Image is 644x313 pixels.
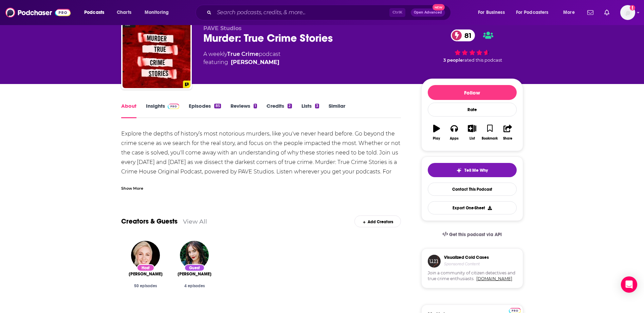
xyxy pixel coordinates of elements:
a: Creators & Guests [121,217,178,226]
a: View All [183,218,207,225]
button: open menu [558,7,583,18]
span: For Business [478,8,505,17]
img: Podchaser Pro [168,104,180,109]
a: [DOMAIN_NAME] [476,276,512,281]
span: Monitoring [145,8,169,17]
h4: Sponsored Content [444,262,489,266]
div: Play [433,137,440,141]
button: Open AdvancedNew [411,8,445,17]
div: Guest [184,264,205,271]
a: InsightsPodchaser Pro [146,103,180,118]
span: Ctrl K [389,8,405,17]
a: About [121,103,136,118]
div: 50 episodes [127,284,165,288]
a: Visualized Cold CasesSponsored ContentJoin a community of citizen detectives and true crime enthu... [421,248,523,305]
button: Bookmark [481,120,499,145]
a: Dr. Tristin Engels [178,271,211,277]
input: Search podcasts, credits, & more... [214,7,389,18]
a: Show notifications dropdown [602,7,612,18]
button: open menu [79,7,113,18]
div: Share [503,137,512,141]
div: List [470,137,475,141]
button: Show profile menu [620,5,635,20]
span: Open Advanced [414,11,442,14]
a: Vanessa Richardson [129,271,163,277]
a: Reviews1 [231,103,257,118]
div: Open Intercom Messenger [621,276,637,293]
div: 1 [254,104,257,108]
button: open menu [473,7,513,18]
span: New [433,4,445,11]
a: Get this podcast via API [437,226,508,243]
span: Tell Me Why [464,168,488,173]
a: Similar [329,103,345,118]
div: 3 [315,104,319,108]
div: 4 episodes [176,284,214,288]
a: Show notifications dropdown [585,7,596,18]
span: PAVE Studios [203,25,242,32]
img: User Profile [620,5,635,20]
a: True Crime [227,51,259,57]
span: Logged in as AtriaBooks [620,5,635,20]
button: Play [428,120,445,145]
button: Follow [428,85,517,100]
a: Contact This Podcast [428,183,517,196]
img: coldCase.18b32719.png [428,255,441,268]
span: featuring [203,58,280,66]
div: Explore the depths of history’s most notorious murders, like you've never heard before. Go beyond... [121,129,401,186]
img: Vanessa Richardson [131,241,160,270]
img: Murder: True Crime Stories [123,20,190,88]
span: More [563,8,575,17]
div: A weekly podcast [203,50,280,66]
button: tell me why sparkleTell Me Why [428,163,517,177]
a: 81 [451,29,475,41]
button: open menu [512,7,558,18]
button: List [463,120,481,145]
div: 85 [214,104,221,108]
img: tell me why sparkle [456,168,462,173]
div: 81 3 peoplerated this podcast [421,25,523,67]
button: Apps [445,120,463,145]
span: [PERSON_NAME] [129,271,163,277]
img: Podchaser - Follow, Share and Rate Podcasts [5,6,71,19]
span: Join a community of citizen detectives and true crime enthusiasts. [428,270,517,282]
img: Dr. Tristin Engels [180,241,209,270]
div: Apps [450,137,459,141]
a: Episodes85 [189,103,221,118]
div: Host [137,264,154,271]
span: Podcasts [84,8,104,17]
span: 81 [458,29,475,41]
span: Get this podcast via API [449,232,502,237]
span: 3 people [443,58,463,63]
svg: Add a profile image [630,5,635,11]
div: 2 [288,104,292,108]
button: open menu [140,7,178,18]
span: Charts [117,8,131,17]
div: Rate [428,103,517,117]
span: rated this podcast [463,58,502,63]
button: Export One-Sheet [428,201,517,214]
button: Share [499,120,516,145]
div: Bookmark [482,137,498,141]
a: Lists3 [301,103,319,118]
a: Credits2 [266,103,292,118]
div: Search podcasts, credits, & more... [202,5,457,20]
a: Charts [112,7,135,18]
a: Vanessa Richardson [231,58,279,66]
span: For Podcasters [516,8,549,17]
h3: Visualized Cold Cases [444,255,489,260]
span: [PERSON_NAME] [178,271,211,277]
div: Add Creators [354,215,401,227]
